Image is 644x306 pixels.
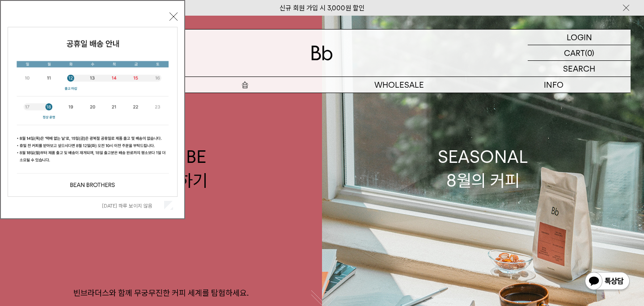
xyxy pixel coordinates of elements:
[564,45,585,60] p: CART
[567,30,592,45] p: LOGIN
[528,30,631,45] a: LOGIN
[168,77,322,93] a: 숍
[102,203,162,209] label: [DATE] 하루 보이지 않음
[528,45,631,61] a: CART (0)
[476,77,631,93] p: INFO
[280,4,364,12] a: 신규 회원 가입 시 3,000원 할인
[563,61,595,76] p: SEARCH
[438,145,528,192] div: SEASONAL 8월의 커피
[8,27,177,196] img: cb63d4bbb2e6550c365f227fdc69b27f_113810.jpg
[585,45,594,60] p: (0)
[169,13,178,21] button: 닫기
[584,271,631,293] img: 카카오톡 채널 1:1 채팅 버튼
[322,77,476,93] p: WHOLESALE
[311,46,333,60] img: 로고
